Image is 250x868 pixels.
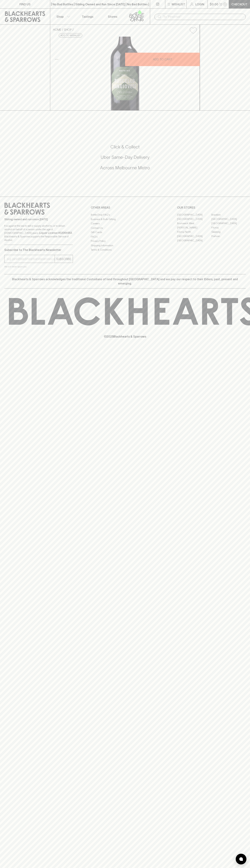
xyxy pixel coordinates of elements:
p: SUBSCRIBE [56,257,71,261]
img: bubble-icon [239,857,243,861]
p: Tastings [82,14,93,19]
a: Terms & Conditions [91,248,159,252]
a: [PERSON_NAME] [177,225,211,230]
a: HOME [53,28,61,31]
p: ADD TO CART [153,57,172,61]
p: We will never spam you [4,265,73,268]
p: Sibling owned and run since [DATE] [4,218,73,221]
a: Stores [100,9,125,24]
h5: Across Melbourne Metro [4,165,246,171]
h5: Uber Same-Day Delivery [4,154,246,160]
a: Brunswick West [177,221,211,225]
a: [GEOGRAPHIC_DATA] [211,221,246,225]
a: Business & Bulk Gifting [91,217,159,221]
button: Add to wishlist [59,33,82,38]
a: SHOP [64,28,72,31]
p: Wishlist [172,2,185,6]
a: Geelong [211,230,246,234]
p: $0.00 [210,2,218,6]
a: [GEOGRAPHIC_DATA] [211,217,246,221]
p: Shop [56,14,64,19]
p: FIND US [19,2,31,6]
a: [GEOGRAPHIC_DATA] [177,238,211,243]
p: Stores [108,14,117,19]
a: [GEOGRAPHIC_DATA] [177,234,211,238]
p: OUR STORES [177,205,246,210]
a: Careers [91,221,159,226]
button: Shop [50,9,75,24]
img: 36569.png [50,37,200,110]
a: Tastings [75,9,100,24]
a: Braddon [211,213,246,217]
p: Subscribe to The Blackhearts Newsletter [4,248,73,252]
button: SUBSCRIBE [55,255,73,263]
p: Blackhearts & Sparrows acknowledges the traditional Custodians of land throughout [GEOGRAPHIC_DAT... [7,277,243,286]
h5: Click & Collect [4,144,246,150]
a: Gift Cards [91,230,159,235]
p: OTHER AREAS [91,205,159,210]
a: Privacy Policy [91,239,159,243]
a: Contact Us [91,226,159,230]
a: Prahran [211,234,246,238]
p: Login [195,2,204,6]
a: Fitzroy [211,225,246,230]
p: 0 [224,3,226,5]
a: Shipping Information [91,243,159,248]
p: It is against the law to sell or supply alcohol to, or to obtain alcohol on behalf of a person un... [4,224,73,242]
button: ADD TO CART [125,53,200,66]
div: Call to action block [4,130,246,189]
a: [GEOGRAPHIC_DATA] [177,213,211,217]
input: e.g. jane@blackheartsandsparrows.com.au [7,256,55,262]
strong: Liquor License #32064953 [39,231,72,234]
a: Fitzroy North [177,230,211,234]
a: Bottle Drop FAQ's [91,213,159,217]
a: [GEOGRAPHIC_DATA] [177,217,211,221]
button: Add to wishlist [188,26,198,35]
input: Try "Pinot noir" [163,14,243,20]
a: FAQ's [91,235,159,239]
p: Checkout [231,2,247,6]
